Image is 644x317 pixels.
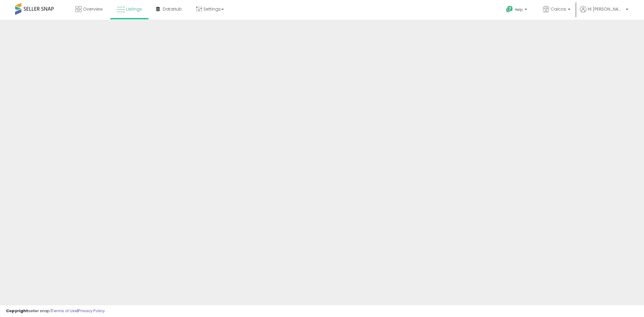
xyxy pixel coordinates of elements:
[126,6,142,12] span: Listings
[83,6,103,12] span: Overview
[580,6,628,20] a: Hi [PERSON_NAME]
[506,5,513,13] i: Get Help
[163,6,182,12] span: DataHub
[588,6,624,12] span: Hi [PERSON_NAME]
[501,1,533,20] a: Help
[515,7,523,12] span: Help
[551,6,566,12] span: Caicos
